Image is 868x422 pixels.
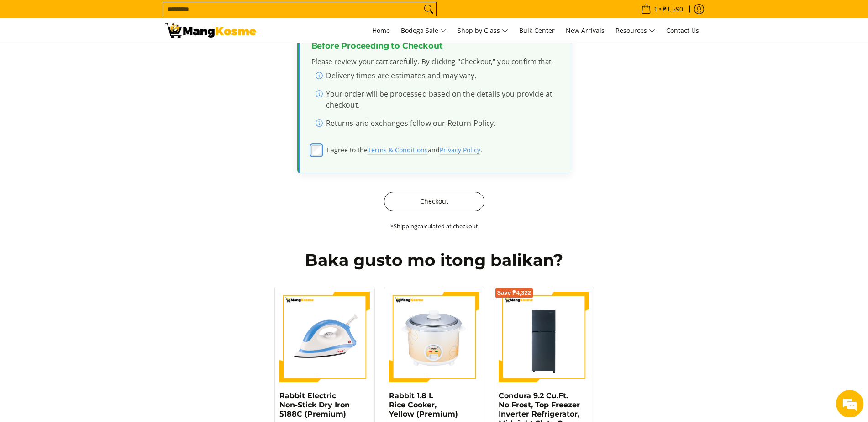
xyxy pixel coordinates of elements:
[566,26,605,35] span: New Arrivals
[662,18,704,43] a: Contact Us
[638,4,686,14] span: •
[315,88,558,114] li: Your order will be processed based on the details you provide at checkout.
[279,391,350,418] a: Rabbit Electric Non-Stick Dry Iron 5188C (Premium)
[615,25,655,37] span: Resources
[499,292,589,382] img: Condura 9.2 Cu.Ft. No Frost, Top Freezer Inverter Refrigerator, Midnight Slate Gray CTF98i (Class A)
[652,6,659,12] span: 1
[315,70,558,85] li: Delivery times are estimates and may vary.
[279,292,370,382] img: https://mangkosme.com/products/rabbit-electric-non-stick-dry-iron-5188c-class-a
[390,222,478,230] small: * calculated at checkout
[421,2,436,16] button: Search
[311,56,558,133] div: Please review your cart carefully. By clicking "Checkout," you confirm that:
[368,146,428,155] a: Terms & Conditions (opens in new tab)
[384,192,484,211] button: Checkout
[327,145,558,155] span: I agree to the and .
[515,18,559,43] a: Bulk Center
[396,18,451,43] a: Bodega Sale
[372,26,390,35] span: Home
[315,118,558,132] li: Returns and exchanges follow our Return Policy.
[661,6,684,12] span: ₱1,590
[666,26,699,35] span: Contact Us
[401,25,447,37] span: Bodega Sale
[368,18,395,43] a: Home
[165,250,704,271] h2: Baka gusto mo itong balikan?
[611,18,660,43] a: Resources
[311,145,321,155] input: I agree to theTerms & Conditions (opens in new tab)andPrivacy Policy (opens in new tab).
[389,292,479,382] img: https://mangkosme.com/products/rabbit-1-8-l-rice-cooker-yellow-class-a
[440,146,480,155] a: Privacy Policy (opens in new tab)
[165,23,256,38] img: Your Shopping Cart | Mang Kosme
[519,26,555,35] span: Bulk Center
[497,290,531,296] span: Save ₱4,322
[265,18,704,43] nav: Main Menu
[394,222,417,230] a: Shipping
[458,25,508,37] span: Shop by Class
[311,41,558,51] h3: Before Proceeding to Checkout
[453,18,513,43] a: Shop by Class
[297,28,571,174] div: Order confirmation and disclaimers
[389,391,458,418] a: Rabbit 1.8 L Rice Cooker, Yellow (Premium)
[561,18,609,43] a: New Arrivals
